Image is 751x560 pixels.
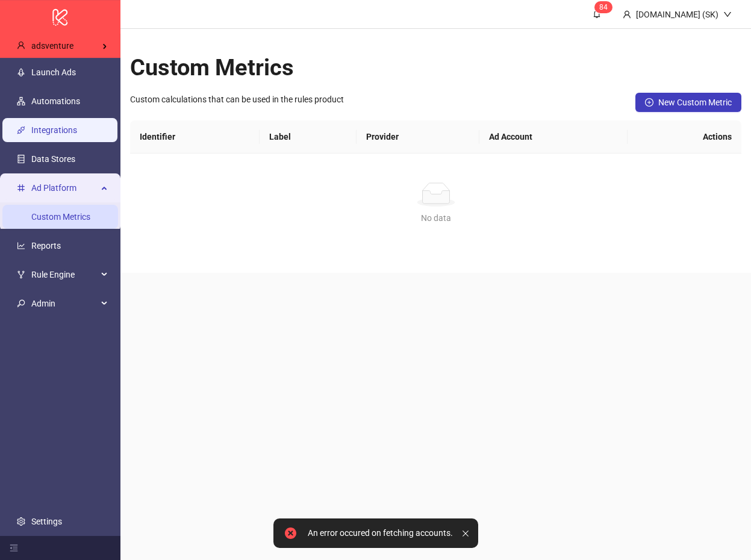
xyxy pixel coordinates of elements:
span: user [623,10,631,19]
a: Reports [31,241,61,250]
span: number [17,184,25,192]
div: [DOMAIN_NAME] (SK) [631,8,723,21]
span: bell [593,10,601,18]
a: Automations [31,96,80,106]
span: 4 [603,3,608,11]
span: fork [17,270,25,279]
div: Custom calculations that can be used in the rules product [130,93,344,106]
span: Ad Platform [31,176,98,200]
span: plus-circle [645,98,653,107]
th: Actions [628,120,741,154]
a: Custom Metrics [31,212,90,222]
span: key [17,299,25,308]
span: 8 [599,3,603,11]
h1: Custom Metrics [130,54,741,81]
a: Settings [31,517,62,526]
a: Launch Ads [31,67,76,77]
th: Ad Account [479,120,628,154]
span: adsventure [31,41,73,51]
span: Admin [31,291,98,316]
div: No data [145,211,727,225]
span: New Custom Metric [658,98,732,107]
sup: 84 [594,1,612,13]
div: An error occured on fetching accounts. [308,528,453,538]
button: New Custom Metric [635,93,741,112]
a: Data Stores [31,154,75,164]
span: down [723,10,732,19]
span: user [17,42,25,50]
th: Label [260,120,357,154]
span: menu-fold [10,544,18,552]
th: Provider [357,120,479,154]
th: Identifier [130,120,260,154]
span: Rule Engine [31,263,98,287]
a: Integrations [31,125,77,135]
